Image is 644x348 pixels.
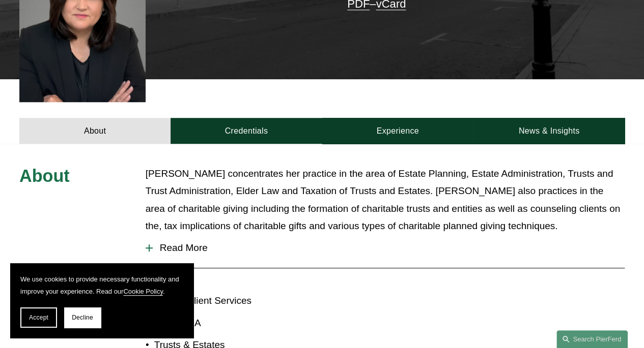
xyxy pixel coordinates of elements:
[556,330,628,348] a: Search this site
[146,165,625,235] p: [PERSON_NAME] concentrates her practice in the area of Estate Planning, Estate Administration, Tr...
[473,118,625,144] a: News & Insights
[153,242,625,254] span: Read More
[322,118,473,144] a: Experience
[154,314,322,332] p: Tax/ERISA
[146,235,625,261] button: Read More
[123,288,163,295] a: Cookie Policy
[20,273,183,297] p: We use cookies to provide necessary functionality and improve your experience. Read our .
[171,118,322,144] a: Credentials
[154,292,322,309] p: Private Client Services
[19,166,70,185] span: About
[20,307,57,328] button: Accept
[72,314,93,321] span: Decline
[10,263,193,338] section: Cookie banner
[29,314,48,321] span: Accept
[19,118,171,144] a: About
[64,307,101,328] button: Decline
